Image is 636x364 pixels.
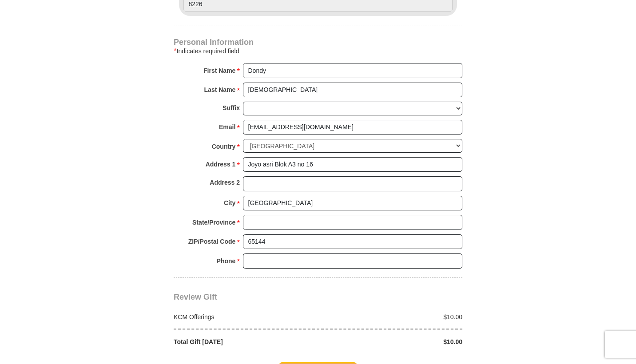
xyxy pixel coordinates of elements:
div: $10.00 [318,337,467,346]
strong: Suffix [223,102,240,114]
strong: First Name [203,64,235,77]
div: KCM Offerings [169,313,318,321]
h4: Personal Information [174,39,462,46]
strong: Phone [217,255,236,267]
strong: City [224,197,235,209]
strong: Address 1 [206,158,236,170]
span: Review Gift [174,293,217,301]
strong: Last Name [204,83,236,96]
strong: State/Province [192,216,235,229]
div: $10.00 [318,313,467,321]
strong: ZIP/Postal Code [188,235,236,248]
strong: Email [219,121,235,133]
div: Total Gift [DATE] [169,337,318,346]
div: Indicates required field [174,46,462,56]
strong: Country [212,140,236,153]
strong: Address 2 [210,176,240,189]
